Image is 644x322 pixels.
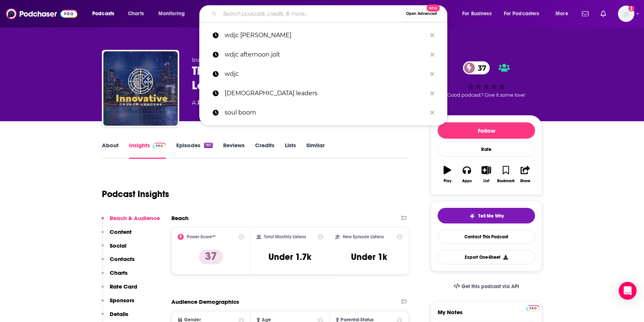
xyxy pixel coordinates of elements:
[426,4,440,12] span: New
[220,8,403,20] input: Search podcasts, credits, & more...
[598,7,609,20] a: Show notifications dropdown
[110,269,128,276] p: Charts
[403,9,440,18] button: Open AdvancedNew
[628,6,634,12] svg: Add a profile image
[225,26,426,45] p: wdjc jessica britt
[102,215,160,228] button: Reach & Audience
[102,269,128,283] button: Charts
[462,9,492,19] span: For Business
[457,8,501,20] button: open menu
[92,9,114,19] span: Podcasts
[110,283,137,290] p: Rate Card
[618,6,634,22] span: Logged in as BenLaurro
[470,61,490,74] span: 37
[438,208,535,223] button: tell me why sparkleTell Me Why
[438,122,535,139] button: Follow
[255,142,274,159] a: Credits
[171,298,239,305] h2: Audience Demographics
[268,251,311,263] h3: Under 1.7k
[102,297,134,310] button: Sponsors
[87,8,124,20] button: open menu
[187,234,216,239] h2: Power Score™
[192,99,366,107] div: A podcast
[128,9,144,19] span: Charts
[6,7,77,21] img: Podchaser - Follow, Share and Rate Podcasts
[431,57,542,103] div: 37Good podcast? Give it some love!
[199,64,447,84] a: wdjc
[406,12,437,16] span: Open Advanced
[110,310,128,318] p: Details
[351,251,387,263] h3: Under 1k
[199,26,447,45] a: wdjc [PERSON_NAME]
[444,179,451,183] div: Play
[504,9,540,19] span: For Podcasters
[110,297,134,304] p: Sponsors
[478,213,504,219] span: Tell Me Why
[225,103,426,122] p: soul boom
[497,179,515,183] div: Bookmark
[103,51,178,126] img: The Innovative Church Leaders Podcast
[556,9,568,19] span: More
[199,103,447,122] a: soul boom
[223,142,245,159] a: Reviews
[457,161,476,188] button: Apps
[343,234,384,239] h2: New Episode Listens
[306,142,325,159] a: Similar
[176,142,213,159] a: Episodes185
[197,99,223,106] a: Religion
[225,84,426,103] p: church leaders
[438,250,535,264] button: Export One-Sheet
[516,161,535,188] button: Share
[110,215,160,222] p: Reach & Audience
[499,8,550,20] button: open menu
[619,282,637,300] div: Open Intercom Messenger
[438,309,535,322] label: My Notes
[483,179,489,183] div: List
[110,255,135,263] p: Contacts
[461,283,519,290] span: Get this podcast via API
[579,7,592,20] a: Show notifications dropdown
[110,242,126,249] p: Social
[102,228,132,242] button: Content
[527,305,540,311] img: Podchaser Pro
[102,283,137,297] button: Rate Card
[550,8,577,20] button: open menu
[171,215,189,222] h2: Reach
[153,8,194,20] button: open menu
[285,142,296,159] a: Lists
[447,92,525,98] span: Good podcast? Give it some love!
[129,142,166,159] a: InsightsPodchaser Pro
[438,229,535,244] a: Contact This Podcast
[158,9,185,19] span: Monitoring
[199,249,223,264] p: 37
[438,142,535,157] div: Rate
[618,6,634,22] button: Show profile menu
[204,143,213,148] div: 185
[153,143,166,149] img: Podchaser Pro
[496,161,515,188] button: Bookmark
[123,8,148,20] a: Charts
[469,213,475,219] img: tell me why sparkle
[264,234,306,239] h2: Total Monthly Listens
[477,161,496,188] button: List
[102,242,126,256] button: Social
[462,179,472,183] div: Apps
[225,45,426,64] p: wdjc afternoon jolt
[102,189,169,200] h1: Podcast Insights
[199,84,447,103] a: [DEMOGRAPHIC_DATA] leaders
[102,255,135,269] button: Contacts
[463,61,490,74] a: 37
[448,277,525,296] a: Get this podcast via API
[520,179,530,183] div: Share
[199,45,447,64] a: wdjc afternoon jolt
[206,5,454,22] div: Search podcasts, credits, & more...
[102,142,119,159] a: About
[618,6,634,22] img: User Profile
[110,228,132,235] p: Content
[438,161,457,188] button: Play
[225,64,426,84] p: wdjc
[527,304,540,311] a: Pro website
[192,57,326,64] span: Innovative [DEMOGRAPHIC_DATA] Leaders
